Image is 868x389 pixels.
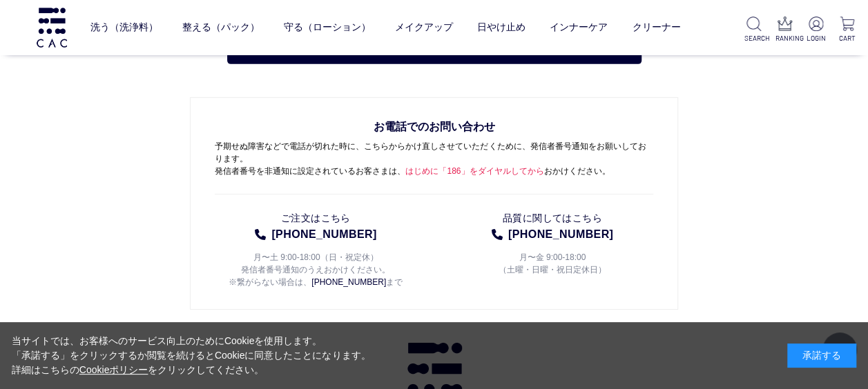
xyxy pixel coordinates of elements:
[90,10,158,45] a: 洗う（洗浄料）
[452,243,653,276] p: 月〜金 9:00-18:00 （土曜・日曜・祝日定休日）
[477,10,525,45] a: 日やけ止め
[12,334,371,377] div: 当サイトでは、お客様へのサービス向上のためにCookieを使用します。 「承諾する」をクリックするか閲覧を続けるとCookieに同意したことになります。 詳細はこちらの をクリックしてください。
[806,33,826,43] p: LOGIN
[215,119,653,194] p: 予期せぬ障害などで電話が切れた時に、こちらからかけ直しさせていただくために、発信者番号通知をお願いしております。 発信者番号を非通知に設定されているお客さまは、 おかけください。
[744,17,764,43] a: SEARCH
[787,343,856,368] div: 承諾する
[550,10,608,45] a: インナーケア
[744,33,764,43] p: SEARCH
[35,8,69,47] img: logo
[632,10,680,45] a: クリーナー
[775,33,795,43] p: RANKING
[395,10,453,45] a: メイクアップ
[837,33,857,43] p: CART
[79,364,148,375] a: Cookieポリシー
[806,17,826,43] a: LOGIN
[215,119,653,140] span: お電話でのお問い合わせ
[182,10,260,45] a: 整える（パック）
[775,17,795,43] a: RANKING
[284,10,371,45] a: 守る（ローション）
[215,243,416,288] p: 月〜土 9:00-18:00（日・祝定休） 発信者番号通知のうえおかけください。 ※繋がらない場合は、 まで
[405,166,543,176] span: はじめに「186」をダイヤルしてから
[837,17,857,43] a: CART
